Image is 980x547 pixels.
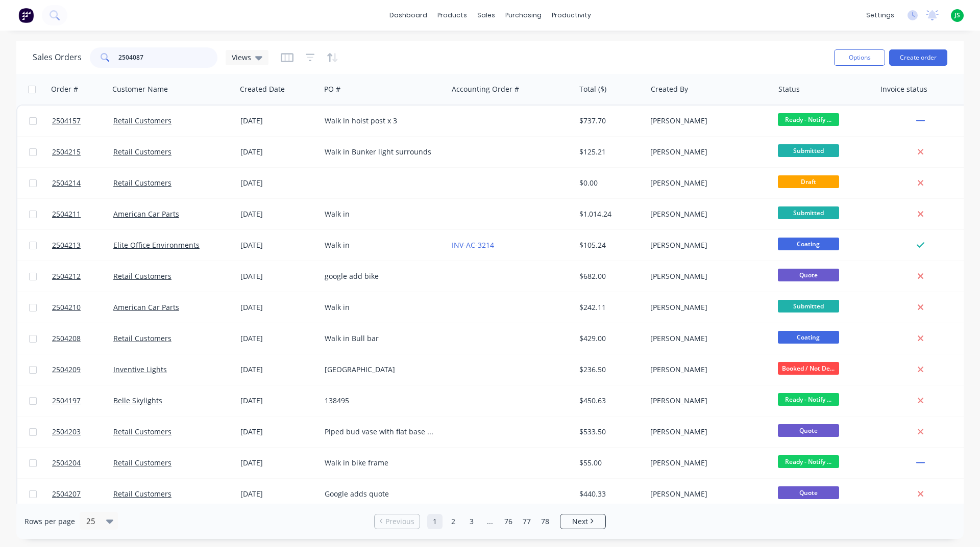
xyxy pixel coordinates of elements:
[113,458,171,467] a: Retail Customers
[52,240,81,250] span: 2504213
[325,396,438,406] div: 138495
[452,84,519,94] div: Accounting Order #
[519,514,534,529] a: Page 77
[113,209,179,219] a: American Car Parts
[52,448,113,478] a: 2504204
[446,514,461,529] a: Page 2
[778,113,839,126] span: Ready - Notify ...
[52,385,113,416] a: 2504197
[650,209,764,219] div: [PERSON_NAME]
[240,147,316,157] div: [DATE]
[33,53,82,62] h1: Sales Orders
[240,240,316,250] div: [DATE]
[113,333,171,343] a: Retail Customers
[325,271,438,281] div: google add bike
[778,331,839,344] span: Coating
[325,147,438,157] div: Walk in Bunker light surrounds
[650,178,764,188] div: [PERSON_NAME]
[240,489,316,499] div: [DATE]
[537,514,553,529] a: Page 78
[52,427,81,437] span: 2504203
[778,362,839,375] span: Booked / Not De...
[579,271,639,281] div: $682.00
[52,168,113,198] a: 2504214
[650,333,764,344] div: [PERSON_NAME]
[52,458,81,468] span: 2504204
[113,240,200,250] a: Elite Office Environments
[579,209,639,219] div: $1,014.24
[18,8,34,23] img: Factory
[778,300,839,312] span: Submitted
[579,427,639,437] div: $533.50
[113,178,171,188] a: Retail Customers
[375,516,420,527] a: Previous page
[579,396,639,406] div: $450.63
[325,427,438,437] div: Piped bud vase with flat base Melbourne Cup
[579,116,639,126] div: $737.70
[572,516,588,527] span: Next
[113,489,171,499] a: Retail Customers
[778,84,800,94] div: Status
[240,427,316,437] div: [DATE]
[472,8,500,23] div: sales
[579,458,639,468] div: $55.00
[778,238,839,250] span: Coating
[52,137,113,167] a: 2504215
[650,147,764,157] div: [PERSON_NAME]
[547,8,596,23] div: productivity
[650,396,764,406] div: [PERSON_NAME]
[579,302,639,312] div: $242.11
[24,516,75,527] span: Rows per page
[52,147,81,157] span: 2504215
[579,147,639,157] div: $125.21
[650,302,764,312] div: [PERSON_NAME]
[52,116,81,126] span: 2504157
[240,364,316,375] div: [DATE]
[52,323,113,354] a: 2504208
[834,49,885,66] button: Options
[861,8,899,23] div: settings
[482,514,498,529] a: Jump forward
[52,209,81,219] span: 2504211
[113,271,171,281] a: Retail Customers
[464,514,479,529] a: Page 3
[52,292,113,323] a: 2504210
[650,427,764,437] div: [PERSON_NAME]
[325,240,438,250] div: Walk in
[579,333,639,344] div: $429.00
[427,514,443,529] a: Page 1 is your current page
[240,458,316,468] div: [DATE]
[113,427,171,436] a: Retail Customers
[501,514,516,529] a: Page 76
[778,455,839,468] span: Ready - Notify ...
[651,84,688,94] div: Created By
[325,333,438,344] div: Walk in Bull bar
[778,486,839,499] span: Quote
[778,269,839,281] span: Quote
[52,489,81,499] span: 2504207
[325,458,438,468] div: Walk in bike frame
[240,271,316,281] div: [DATE]
[385,516,414,527] span: Previous
[112,84,168,94] div: Customer Name
[52,302,81,312] span: 2504210
[52,416,113,447] a: 2504203
[650,364,764,375] div: [PERSON_NAME]
[778,144,839,157] span: Submitted
[579,178,639,188] div: $0.00
[52,178,81,188] span: 2504214
[113,147,171,157] a: Retail Customers
[778,206,839,219] span: Submitted
[240,84,285,94] div: Created Date
[778,175,839,188] span: Draft
[452,240,494,250] a: INV-AC-3214
[889,49,947,66] button: Create order
[118,47,218,68] input: Search...
[52,364,81,375] span: 2504209
[52,333,81,344] span: 2504208
[240,178,316,188] div: [DATE]
[650,458,764,468] div: [PERSON_NAME]
[51,84,78,94] div: Order #
[240,209,316,219] div: [DATE]
[650,489,764,499] div: [PERSON_NAME]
